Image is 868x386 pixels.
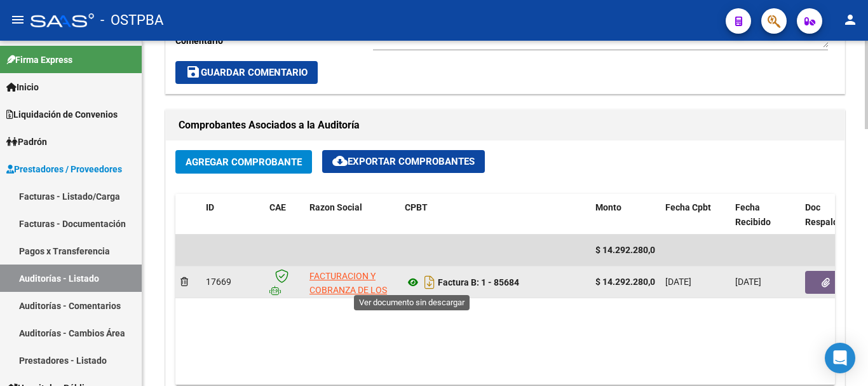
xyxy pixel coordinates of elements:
[595,202,621,212] span: Monto
[590,194,660,236] datatable-header-cell: Monto
[10,12,25,27] mat-icon: menu
[264,194,304,236] datatable-header-cell: CAE
[735,277,761,287] span: [DATE]
[730,194,800,236] datatable-header-cell: Fecha Recibido
[6,162,122,176] span: Prestadores / Proveedores
[179,115,832,135] h1: Comprobantes Asociados a la Auditoría
[400,194,590,236] datatable-header-cell: CPBT
[843,12,858,27] mat-icon: person
[665,277,691,287] span: [DATE]
[6,107,118,121] span: Liquidación de Convenios
[206,277,231,287] span: 17669
[405,202,428,212] span: CPBT
[595,277,660,287] strong: $ 14.292.280,00
[304,194,400,236] datatable-header-cell: Razon Social
[100,6,163,34] span: - OSTPBA
[332,153,348,169] mat-icon: cloud_download
[6,80,39,94] span: Inicio
[660,194,730,236] datatable-header-cell: Fecha Cpbt
[186,67,308,78] span: Guardar Comentario
[6,53,72,67] span: Firma Express
[201,194,264,236] datatable-header-cell: ID
[6,135,47,149] span: Padrón
[421,272,438,293] i: Descargar documento
[322,150,485,173] button: Exportar Comprobantes
[595,245,660,255] span: $ 14.292.280,00
[309,202,362,212] span: Razon Social
[186,64,201,79] mat-icon: save
[665,202,711,212] span: Fecha Cpbt
[186,156,302,168] span: Agregar Comprobante
[438,277,519,287] strong: Factura B: 1 - 85684
[825,343,855,373] div: Open Intercom Messenger
[175,150,312,174] button: Agregar Comprobante
[206,202,214,212] span: ID
[175,61,318,84] button: Guardar Comentario
[735,202,771,227] span: Fecha Recibido
[175,34,373,48] p: Comentario
[805,202,862,227] span: Doc Respaldatoria
[332,156,475,167] span: Exportar Comprobantes
[269,202,286,212] span: CAE
[309,271,387,324] span: FACTURACION Y COBRANZA DE LOS EFECTORES PUBLICOS S.E.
